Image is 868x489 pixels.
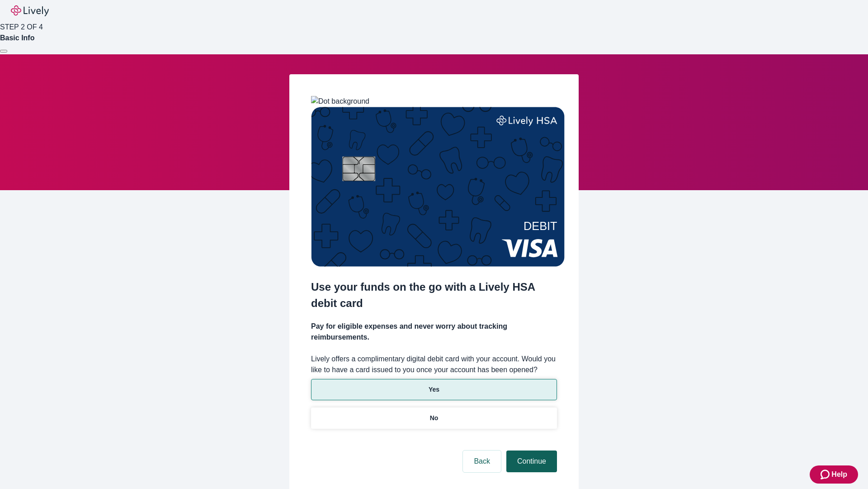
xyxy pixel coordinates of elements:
[311,96,369,107] img: Dot background
[463,451,501,472] button: Back
[311,107,565,267] img: Debit card
[311,407,557,429] button: No
[506,451,557,472] button: Continue
[11,5,49,16] img: Lively
[821,469,831,480] svg: Zendesk support icon
[311,379,557,400] button: Yes
[810,465,858,484] button: Zendesk support iconHelp
[430,413,439,423] p: No
[311,354,557,375] label: Lively offers a complimentary digital debit card with your account. Would you like to have a card...
[831,469,847,480] span: Help
[311,321,557,343] h4: Pay for eligible expenses and never worry about tracking reimbursements.
[429,385,439,394] p: Yes
[311,279,557,312] h2: Use your funds on the go with a Lively HSA debit card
